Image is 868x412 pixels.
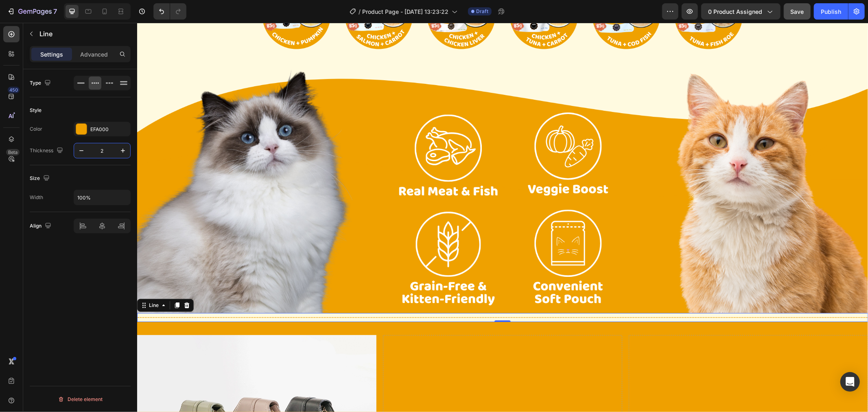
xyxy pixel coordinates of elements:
div: Beta [6,149,20,156]
button: 7 [3,3,61,20]
p: 7 [53,7,57,16]
div: Type [30,78,52,89]
span: Draft [476,8,488,15]
button: Delete element [30,393,131,406]
input: Auto [74,190,130,205]
div: Color [30,125,42,133]
iframe: Design area [137,23,868,412]
div: Delete element [58,394,103,404]
div: 450 [8,87,20,93]
button: Publish [814,3,848,20]
div: Publish [821,7,841,16]
span: / [359,7,361,16]
button: Save [784,3,811,20]
p: Advanced [80,50,108,59]
div: Open Intercom Messenger [840,372,860,392]
p: Settings [40,50,63,59]
div: Size [30,173,51,184]
div: Thickness [30,145,65,156]
p: Line [39,29,127,39]
span: Product Page - [DATE] 13:23:22 [362,7,448,16]
span: 0 product assigned [708,7,762,16]
div: Style [30,107,42,114]
div: Width [30,194,43,201]
span: Save [791,8,804,15]
div: Align [30,221,53,232]
div: Undo/Redo [153,3,186,20]
div: EFA000 [90,126,129,133]
button: 0 product assigned [701,3,781,20]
